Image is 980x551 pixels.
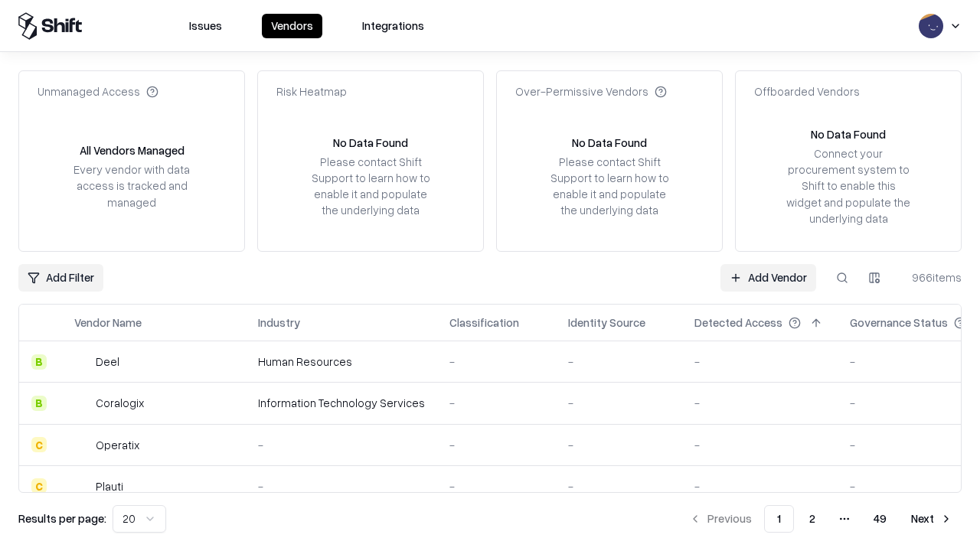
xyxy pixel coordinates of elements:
[694,315,782,331] div: Detected Access
[74,478,90,494] img: Plauti
[861,505,899,533] button: 49
[96,478,123,494] div: Plauti
[764,505,794,533] button: 1
[754,83,860,99] div: Offboarded Vendors
[31,437,47,452] div: C
[74,396,90,411] img: Coralogix
[258,354,425,370] div: Human Resources
[31,396,47,411] div: B
[31,354,47,370] div: B
[180,14,231,38] button: Issues
[258,315,300,331] div: Industry
[80,142,185,158] div: All Vendors Managed
[694,437,825,453] div: -
[258,437,425,453] div: -
[568,395,670,411] div: -
[720,264,816,292] a: Add Vendor
[449,354,544,370] div: -
[572,135,647,151] div: No Data Found
[74,354,90,370] img: Deel
[694,478,825,494] div: -
[568,315,645,331] div: Identity Source
[333,135,408,151] div: No Data Found
[568,478,670,494] div: -
[694,395,825,411] div: -
[276,83,347,99] div: Risk Heatmap
[96,437,139,453] div: Operatix
[68,161,195,210] div: Every vendor with data access is tracked and managed
[449,395,544,411] div: -
[900,269,962,285] div: 966 items
[307,154,434,219] div: Please contact Shift Support to learn how to enable it and populate the underlying data
[449,315,519,331] div: Classification
[568,437,670,453] div: -
[546,154,673,219] div: Please contact Shift Support to learn how to enable it and populate the underlying data
[680,505,962,533] nav: pagination
[515,83,667,99] div: Over-Permissive Vendors
[38,83,158,99] div: Unmanaged Access
[449,437,544,453] div: -
[258,478,425,494] div: -
[96,395,144,411] div: Coralogix
[74,437,90,452] img: Operatix
[74,315,142,331] div: Vendor Name
[785,145,912,227] div: Connect your procurement system to Shift to enable this widget and populate the underlying data
[258,395,425,411] div: Information Technology Services
[797,505,828,533] button: 2
[96,354,119,370] div: Deel
[811,126,886,142] div: No Data Found
[31,478,47,494] div: C
[449,478,544,494] div: -
[850,315,948,331] div: Governance Status
[694,354,825,370] div: -
[902,505,962,533] button: Next
[353,14,433,38] button: Integrations
[18,510,106,527] p: Results per page:
[18,264,103,292] button: Add Filter
[262,14,322,38] button: Vendors
[568,354,670,370] div: -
